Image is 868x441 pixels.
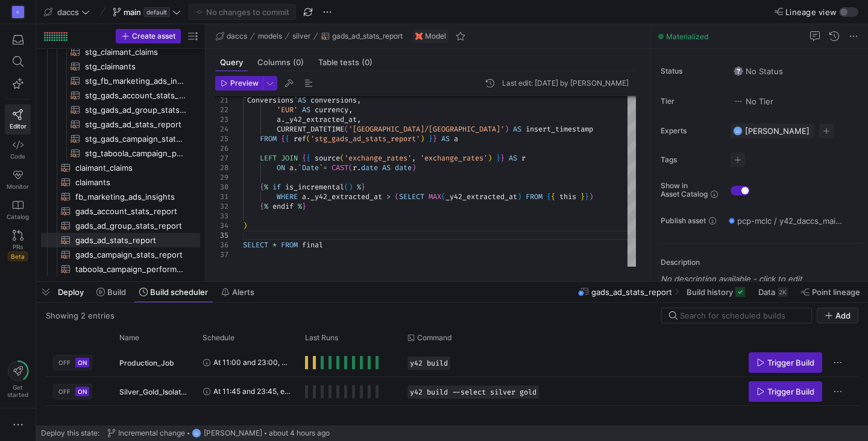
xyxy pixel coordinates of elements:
button: gads_ad_stats_report [318,29,406,43]
span: Conversions [247,95,294,105]
span: } [500,153,505,163]
span: { [302,153,306,163]
p: Description [661,258,863,267]
span: y42 build [410,359,448,367]
span: y42 build --select silver gold [410,388,536,396]
a: Editor [5,104,31,135]
button: Create asset [116,29,181,43]
span: } [302,201,306,211]
span: Table tests [318,59,373,66]
span: ( [344,182,348,192]
span: ON [277,163,285,173]
span: AS [382,163,391,173]
span: ` [319,163,323,173]
span: a [302,192,306,201]
div: Press SPACE to select this row. [41,233,200,247]
button: Data2K [753,282,793,302]
a: gads_account_stats_report​​​​​​​​​​ [41,204,200,218]
span: , [357,115,361,124]
span: . [294,163,298,173]
span: ref [294,134,306,144]
img: No status [734,66,743,76]
span: stg_taboola_campaign_performance​​​​​​​​​​ [85,147,186,160]
div: Press SPACE to select this row. [41,189,200,204]
span: models [258,32,282,40]
button: No statusNo Status [731,63,786,79]
span: (0) [293,59,304,66]
a: PRsBeta [5,225,31,266]
span: '[GEOGRAPHIC_DATA]/[GEOGRAPHIC_DATA]' [348,124,505,134]
span: Build scheduler [150,287,208,297]
a: stg_gads_account_stats_report​​​​​​​​​​ [41,88,200,103]
div: 32 [215,201,228,211]
span: WHERE [277,192,298,201]
span: date [361,163,378,173]
span: 'EUR' [277,105,298,115]
span: OFF [58,359,71,366]
a: stg_fb_marketing_ads_insights​​​​​​​​​​ [41,74,200,88]
span: , [348,105,353,115]
img: undefined [415,33,423,40]
span: AS [302,105,310,115]
span: Incremental change [118,429,185,437]
a: fb_marketing_ads_insights​​​​​​​​​​ [41,189,200,204]
span: a [454,134,458,144]
span: r [353,163,357,173]
span: { [281,134,285,144]
span: Code [10,153,25,160]
span: stg_gads_campaign_stats_report​​​​​​​​​​ [85,132,186,146]
span: SELECT [399,192,424,201]
div: 22 [215,105,228,115]
div: 26 [215,144,228,153]
span: SELECT [243,240,268,250]
span: Alerts [232,287,254,297]
span: % [264,182,268,192]
span: Schedule [203,334,234,342]
span: { [260,182,264,192]
span: _y42_extracted_at [285,115,357,124]
span: At 11:45 and 23:45, every day [213,377,291,405]
span: LEFT [260,153,277,163]
div: 31 [215,192,228,201]
span: ( [340,153,344,163]
span: claimants​​​​​​​​​​ [75,176,186,189]
span: } [429,134,433,144]
span: Command [417,334,451,342]
span: 'stg_gads_ad_stats_report' [310,134,420,144]
span: { [285,134,289,144]
span: daccs [227,32,247,40]
div: 24 [215,124,228,134]
span: gads_ad_stats_report [332,32,403,40]
button: pcp-mclc / y42_daccs_main / gads_ad_stats_report [726,213,846,229]
span: Model [425,32,446,40]
span: } [496,153,500,163]
span: about 4 hours ago [269,429,330,437]
div: Press SPACE to select this row. [41,103,200,117]
div: Press SPACE to select this row. [41,132,200,146]
span: insert_timestamp [526,124,593,134]
div: 30 [215,182,228,192]
button: Incremental changeLK[PERSON_NAME]about 4 hours ago [104,425,333,441]
div: Press SPACE to select this row. [41,218,200,233]
span: ` [243,95,247,105]
span: _y42_extracted_at [445,192,517,201]
div: Press SPACE to select this row. [41,74,200,88]
span: default [143,7,170,17]
span: CURRENT_DATETIME [277,124,344,134]
span: stg_gads_account_stats_report​​​​​​​​​​ [85,89,186,103]
input: Search for scheduled builds [680,311,804,320]
span: Data [758,287,775,297]
a: Code [5,135,31,165]
span: Tags [661,156,721,164]
span: ) [517,192,521,201]
div: 21 [215,95,228,105]
span: ) [243,221,247,230]
div: Press SPACE to select this row. [46,377,858,406]
span: FROM [526,192,542,201]
a: taboola_campaign_performance​​​​​​​​​​ [41,262,200,276]
span: MAX [429,192,441,201]
span: [PERSON_NAME] [204,429,262,437]
span: endif [272,201,294,211]
div: LK [192,428,201,438]
span: } [585,192,589,201]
